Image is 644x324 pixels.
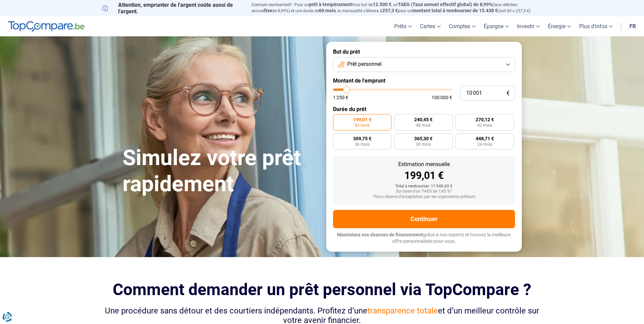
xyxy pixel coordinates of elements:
a: Épargne [480,16,513,36]
span: transparence totale [367,306,438,316]
span: 365,30 € [414,136,433,141]
span: 48 mois [416,123,431,127]
h2: Comment demander un prêt personnel via TopCompare ? [102,280,542,299]
span: 270,12 € [476,117,494,122]
span: 36 mois [355,142,370,146]
span: 309,75 € [353,136,371,141]
a: Cartes [416,16,445,36]
label: But du prêt [333,49,515,55]
span: € [507,90,510,96]
a: fr [625,16,640,36]
button: Continuer [333,210,515,228]
a: Prêts [390,16,416,36]
a: Investir [513,16,544,36]
div: Total à rembourser: 11 940,60 € [338,184,510,189]
span: 30 mois [416,142,431,146]
div: Estimation mensuelle [338,162,510,167]
span: TAEG (Taux annuel effectif global) de 8,99% [398,2,492,7]
a: Plus d'infos [575,16,617,36]
label: Montant de l'emprunt [333,77,515,84]
span: 12.500 € [373,2,391,7]
a: Énergie [544,16,575,36]
div: 199,01 € [338,170,510,181]
span: 199,01 € [353,117,371,122]
button: Prêt personnel [333,57,515,72]
label: Durée du prêt [333,106,515,112]
span: 257,3 € [382,8,398,13]
span: montant total à rembourser de 15.438 € [412,8,498,13]
p: grâce à nos experts et trouvez la meilleure offre personnalisée pour vous. [333,232,515,245]
span: 100 000 € [431,95,452,100]
p: Exemple représentatif : Pour un tous but de , un (taux débiteur annuel de 8,99%) et une durée de ... [252,2,542,14]
p: Attention, emprunter de l'argent coûte aussi de l'argent. [102,2,243,15]
span: fixe [264,8,272,13]
span: 60 mois [319,8,336,13]
span: 24 mois [477,142,492,146]
div: Sur base d'un TAEG de 7,45 %* [338,189,510,194]
span: prêt à tempérament [309,2,352,7]
img: TopCompare [8,21,85,32]
span: Prêt personnel [347,60,382,68]
a: Comptes [445,16,480,36]
span: Maximisez vos chances de financement [337,232,423,237]
span: 42 mois [477,123,492,127]
span: 448,71 € [476,136,494,141]
span: 1 250 € [333,95,348,100]
h1: Simulez votre prêt rapidement [123,145,318,197]
div: *Sous réserve d'acceptation par les organismes prêteurs [338,195,510,199]
span: 240,45 € [414,117,433,122]
span: 60 mois [355,123,370,127]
